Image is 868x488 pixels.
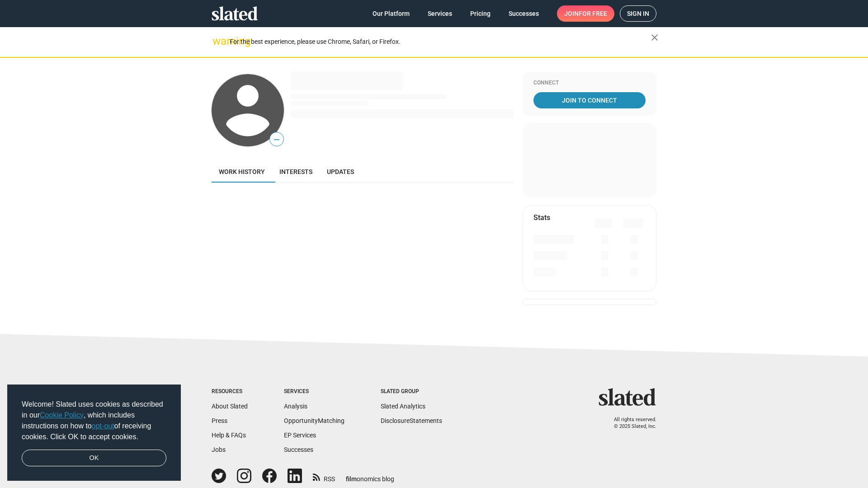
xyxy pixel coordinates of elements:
[272,161,320,183] a: Interests
[509,5,539,22] span: Successes
[284,432,316,439] a: EP Services
[564,5,607,22] span: Join
[212,161,272,183] a: Work history
[230,36,651,48] div: For the best experience, please use Chrome, Safari, or Firefox.
[313,469,335,483] a: RSS
[470,5,491,22] span: Pricing
[463,5,498,22] a: Pricing
[649,32,660,43] mat-icon: close
[212,403,248,410] a: About Slated
[212,36,223,47] mat-icon: warning
[533,213,550,222] mat-card-title: Stats
[284,417,344,424] a: OpportunityMatching
[22,450,166,467] a: dismiss cookie message
[327,168,354,175] span: Updates
[284,446,313,453] a: Successes
[92,422,114,430] a: opt-out
[284,403,307,410] a: Analysis
[420,5,459,22] a: Services
[22,399,166,442] span: Welcome! Slated uses cookies as described in our , which includes instructions on how to of recei...
[373,5,410,22] span: Our Platform
[212,388,248,395] div: Resources
[533,80,646,87] div: Connect
[604,417,656,430] p: All rights reserved. © 2025 Slated, Inc.
[627,6,649,21] span: Sign in
[7,385,181,481] div: cookieconsent
[212,432,246,439] a: Help & FAQs
[320,161,361,183] a: Updates
[535,92,644,108] span: Join To Connect
[219,168,265,175] span: Work history
[501,5,546,22] a: Successes
[212,417,227,424] a: Press
[270,134,283,145] span: —
[620,5,656,22] a: Sign in
[279,168,312,175] span: Interests
[212,446,226,453] a: Jobs
[533,92,646,108] a: Join To Connect
[40,411,84,419] a: Cookie Policy
[381,388,442,395] div: Slated Group
[381,403,425,410] a: Slated Analytics
[428,5,452,22] span: Services
[346,475,357,483] span: film
[365,5,417,22] a: Our Platform
[284,388,344,395] div: Services
[557,5,614,22] a: Joinfor free
[381,417,442,424] a: DisclosureStatements
[579,5,607,22] span: for free
[346,468,394,483] a: filmonomics blog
